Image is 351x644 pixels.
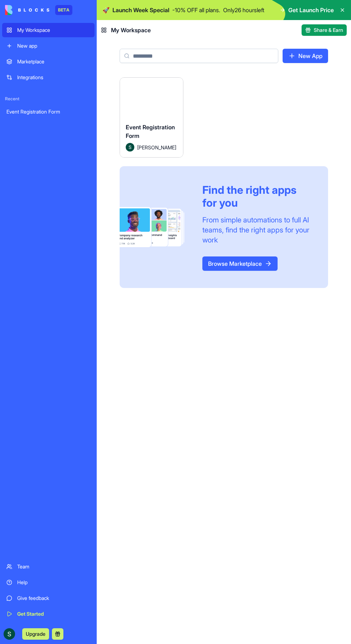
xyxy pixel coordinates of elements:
div: Event Registration Form [6,108,90,115]
img: ACg8ocKrkXFCpTReAGcDo9CqhuXvneMTC1jSp0515gS1o95jxFav0w=s96-c [4,628,15,640]
p: Only 26 hours left [223,6,264,14]
div: My Workspace [17,27,90,34]
span: Launch Week Special [112,6,169,14]
span: Share & Earn [314,27,343,34]
a: Event Registration FormAvatar[PERSON_NAME] [120,77,183,158]
img: Frame_181_egmpey.png [120,207,191,247]
span: Event Registration Form [126,124,175,139]
a: Give feedback [2,591,95,605]
a: Browse Marketplace [202,256,278,271]
span: [PERSON_NAME] [137,144,172,151]
img: logo [5,5,49,15]
span: Recent [2,96,95,102]
a: Integrations [2,70,95,85]
button: Share & Earn [302,24,347,36]
div: BETA [55,5,72,15]
p: - 10 % OFF all plans. [172,6,220,14]
a: New app [2,39,95,53]
a: Upgrade [22,630,49,637]
div: Integrations [17,74,90,81]
div: Marketplace [17,58,90,65]
img: Avatar [126,143,134,152]
button: Upgrade [22,628,49,640]
a: Team [2,559,95,574]
a: Get Started [2,607,95,621]
div: Give feedback [17,595,90,602]
div: From simple automations to full AI teams, find the right apps for your work [202,215,311,245]
a: My Workspace [2,23,95,37]
div: Find the right apps for you [202,183,311,209]
div: New app [17,42,90,49]
div: Help [17,579,90,586]
a: Marketplace [2,54,95,69]
a: Help [2,575,95,590]
div: Team [17,563,90,570]
a: New App [283,49,328,63]
div: Get Started [17,610,90,617]
span: My Workspace [111,26,151,34]
span: 🚀 [102,6,110,14]
a: BETA [5,5,72,15]
span: Get Launch Price [288,6,334,14]
a: Event Registration Form [2,105,95,119]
